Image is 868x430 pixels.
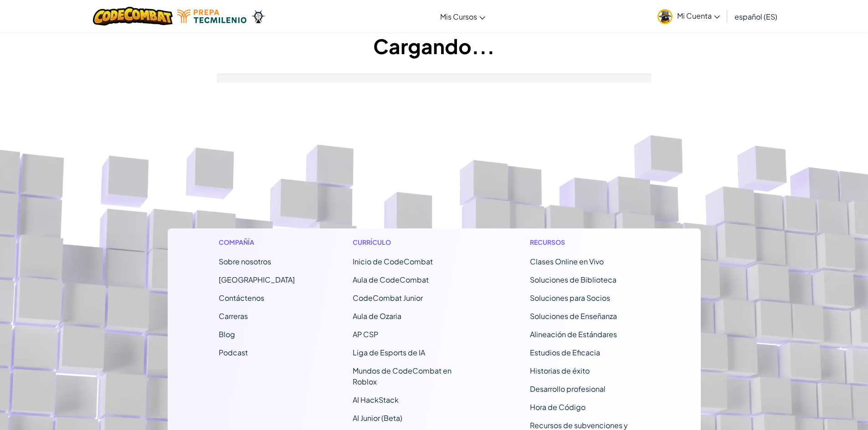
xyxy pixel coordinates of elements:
[353,366,452,386] a: Mundos de CodeCombat en Roblox
[353,413,402,423] a: AI Junior (Beta)
[219,348,248,357] a: Podcast
[177,10,247,23] img: Tecmilenio logo
[530,311,617,321] a: Soluciones de Enseñanza
[353,293,423,303] a: CodeCombat Junior
[353,395,399,405] a: AI HackStack
[530,402,586,412] a: Hora de Código
[530,238,650,247] h1: Recursos
[353,329,378,339] a: AP CSP
[530,293,610,303] a: Soluciones para Socios
[530,275,616,284] a: Soluciones de Biblioteca
[353,311,401,321] a: Aula de Ozaria
[657,9,673,24] img: avatar
[440,12,477,21] span: Mis Cursos
[251,10,266,23] img: Ozaria
[530,366,590,375] a: Historias de éxito
[734,12,777,21] span: español (ES)
[530,329,617,339] a: Alineación de Estándares
[219,275,295,284] a: [GEOGRAPHIC_DATA]
[653,2,724,30] a: Mi Cuenta
[219,257,271,266] a: Sobre nosotros
[436,4,490,29] a: Mis Cursos
[530,348,600,357] a: Estudios de Eficacia
[677,11,720,20] span: Mi Cuenta
[730,4,782,29] a: español (ES)
[93,7,173,25] img: CodeCombat logo
[353,275,429,284] a: Aula de CodeCombat
[219,238,295,247] h1: Compañía
[219,293,264,303] span: Contáctenos
[353,257,433,266] span: Inicio de CodeCombat
[530,257,604,266] a: Clases Online en Vivo
[353,348,425,357] a: Liga de Esports de IA
[353,238,473,247] h1: Currículo
[530,384,606,394] a: Desarrollo profesional
[219,329,235,339] a: Blog
[219,311,248,321] a: Carreras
